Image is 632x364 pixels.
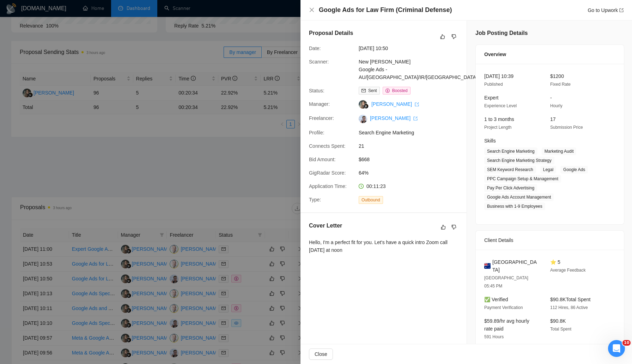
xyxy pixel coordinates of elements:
[440,34,445,40] span: like
[309,7,315,13] span: close
[309,45,321,51] span: Date:
[309,101,330,107] span: Manager:
[309,29,353,37] h5: Proposal Details
[370,115,418,121] a: [PERSON_NAME] export
[484,262,491,270] img: 🇦🇺
[450,32,458,41] button: dislike
[484,138,496,144] span: Skills
[484,202,545,210] span: Business with 1-9 Employees
[319,6,452,14] h4: Google Ads for Law Firm (Criminal Defense)
[359,44,464,52] span: [DATE] 10:50
[550,82,571,87] span: Fixed Rate
[484,318,529,332] span: $59.89/hr avg hourly rate paid
[361,89,366,93] span: mail
[484,193,554,201] span: Google Ads Account Management
[359,142,464,150] span: 21
[309,59,329,65] span: Scanner:
[451,224,456,230] span: dislike
[550,125,583,130] span: Submission Price
[359,156,464,163] span: $668
[309,238,458,254] div: Hello, I'm a perfect fit for you. Let's have a quick intro Zoom call [DATE] at noon ㅤ⁤
[484,73,513,79] span: [DATE] 10:39
[451,34,456,40] span: dislike
[484,116,514,122] span: 1 to 3 months
[484,147,537,155] span: Search Engine Marketing
[550,259,560,265] span: ⭐ 5
[550,103,563,108] span: Hourly
[309,197,321,202] span: Type:
[371,101,419,107] a: [PERSON_NAME] export
[438,32,447,41] button: like
[309,143,346,149] span: Connects Spent:
[359,169,464,177] span: 64%
[550,305,588,310] span: 112 Hires, 86 Active
[492,258,539,274] span: [GEOGRAPHIC_DATA]
[366,183,386,189] span: 00:11:23
[484,275,528,289] span: [GEOGRAPHIC_DATA] 05:45 PM
[484,95,498,101] span: Expert
[385,89,390,93] span: dollar
[309,7,315,13] button: Close
[542,147,577,155] span: Marketing Audit
[315,350,327,358] span: Close
[309,130,324,135] span: Profile:
[484,166,536,174] span: SEM Keyword Research
[309,170,346,176] span: GigRadar Score:
[550,318,566,324] span: $90.8K
[550,327,571,332] span: Total Spent
[359,59,530,80] a: New [PERSON_NAME] Google Ads - AU/[GEOGRAPHIC_DATA]/IR/[GEOGRAPHIC_DATA]/[GEOGRAPHIC_DATA]
[550,297,590,302] span: $90.8K Total Spent
[484,334,504,339] span: 591 Hours
[359,129,464,136] span: Search Engine Marketing
[359,184,364,189] span: clock-circle
[550,116,556,122] span: 17
[550,95,552,101] span: -
[622,340,631,346] span: 10
[484,82,503,87] span: Published
[359,196,383,204] span: Outbound
[484,175,561,183] span: PPC Campaign Setup & Management
[309,222,342,230] h5: Cover Letter
[484,305,523,310] span: Payment Verification
[560,166,588,174] span: Google Ads
[309,183,347,189] span: Application Time:
[309,115,334,121] span: Freelancer:
[368,88,377,93] span: Sent
[475,29,528,37] h5: Job Posting Details
[450,223,458,231] button: dislike
[441,224,446,230] span: like
[550,73,564,79] span: $1200
[359,115,367,123] img: c1AccpU0r5eTAMyEJsuISipwjq7qb2Kar6-KqnmSvKGuvk5qEoKhuKfg-uT9402ECS
[588,7,624,13] a: Go to Upworkexport
[415,102,419,107] span: export
[309,88,324,93] span: Status:
[619,8,624,12] span: export
[484,125,511,130] span: Project Length
[484,184,537,192] span: Pay Per Click Advertising
[484,50,506,58] span: Overview
[309,348,333,360] button: Close
[309,157,336,162] span: Bid Amount:
[484,103,517,108] span: Experience Level
[413,116,418,121] span: export
[484,297,508,302] span: ✅ Verified
[484,157,554,164] span: Search Engine Marketing Strategy
[484,231,615,250] div: Client Details
[540,166,556,174] span: Legal
[608,340,625,357] iframe: Intercom live chat
[392,88,408,93] span: Boosted
[364,104,369,109] img: gigradar-bm.png
[550,268,586,273] span: Average Feedback
[439,223,448,231] button: like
